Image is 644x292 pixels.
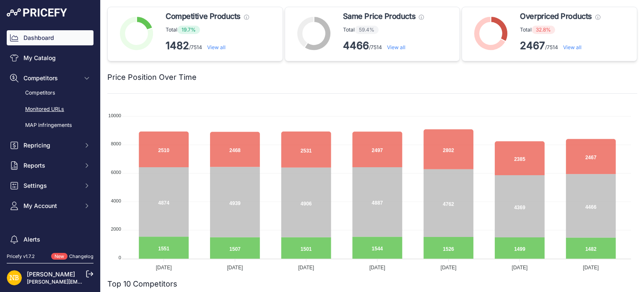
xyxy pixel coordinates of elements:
[207,44,226,50] a: View all
[7,71,93,86] button: Competitors
[7,232,93,247] a: Alerts
[520,11,592,22] span: Overpriced Products
[23,141,78,150] span: Repricing
[111,198,121,203] tspan: 4000
[23,74,78,82] span: Competitors
[227,265,243,271] tspan: [DATE]
[51,253,68,260] span: New
[7,138,93,153] button: Repricing
[583,265,599,271] tspan: [DATE]
[7,86,93,100] a: Competitors
[23,202,78,210] span: My Account
[166,11,241,22] span: Competitive Products
[298,265,314,271] tspan: [DATE]
[27,279,156,285] a: [PERSON_NAME][EMAIL_ADDRESS][DOMAIN_NAME]
[355,26,379,34] span: 59.4%
[7,198,93,213] button: My Account
[108,113,121,118] tspan: 10000
[563,44,582,50] a: View all
[7,30,93,45] a: Dashboard
[343,26,424,34] p: Total
[111,170,121,175] tspan: 6000
[27,271,75,278] a: [PERSON_NAME]
[166,39,249,53] p: /7514
[520,39,600,53] p: /7514
[441,265,457,271] tspan: [DATE]
[7,253,35,260] div: Pricefy v1.7.2
[23,161,78,170] span: Reports
[7,158,93,173] button: Reports
[343,11,415,22] span: Same Price Products
[177,26,200,34] span: 19.7%
[69,253,93,259] a: Changelog
[107,71,197,83] h2: Price Position Over Time
[7,30,93,279] nav: Sidebar
[343,39,424,53] p: /7514
[343,39,369,52] strong: 4466
[7,8,67,17] img: Pricefy Logo
[7,178,93,193] button: Settings
[7,102,93,117] a: Monitored URLs
[119,255,121,260] tspan: 0
[520,39,545,52] strong: 2467
[156,265,172,271] tspan: [DATE]
[166,26,249,34] p: Total
[520,26,600,34] p: Total
[7,50,93,66] a: My Catalog
[111,226,121,231] tspan: 2000
[7,118,93,133] a: MAP infringements
[107,278,177,290] h2: Top 10 Competitors
[369,265,385,271] tspan: [DATE]
[532,26,555,34] span: 32.8%
[512,265,528,271] tspan: [DATE]
[111,141,121,146] tspan: 8000
[23,182,78,190] span: Settings
[387,44,405,50] a: View all
[166,39,189,52] strong: 1482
